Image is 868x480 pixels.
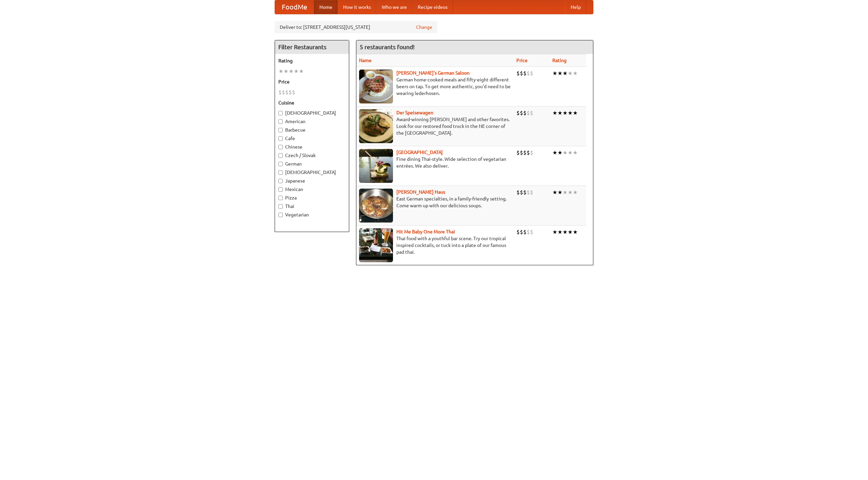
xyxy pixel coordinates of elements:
a: How it works [338,0,376,14]
li: ★ [563,228,568,236]
li: $ [523,228,527,236]
li: ★ [552,149,557,156]
li: ★ [283,68,289,75]
label: Cafe [278,135,346,142]
label: Chinese [278,143,346,150]
input: Japanese [278,179,283,183]
img: esthers.jpg [359,70,393,103]
img: kohlhaus.jpg [359,189,393,223]
li: ★ [552,109,557,117]
li: ★ [557,228,563,236]
li: $ [516,228,520,236]
li: ★ [573,149,578,156]
li: ★ [573,228,578,236]
label: Barbecue [278,127,346,133]
a: Price [516,58,528,63]
label: Vegetarian [278,211,346,218]
ng-pluralize: 5 restaurants found! [360,44,415,50]
p: Thai food with a youthful bar scene. Try our tropical inspired cocktails, or tuck into a plate of... [359,235,511,255]
li: $ [530,189,533,196]
li: $ [516,189,520,196]
img: babythai.jpg [359,228,393,262]
li: $ [523,149,527,156]
input: Czech / Slovak [278,153,283,158]
li: $ [520,70,523,77]
a: Home [314,0,338,14]
a: Help [565,0,586,14]
div: Deliver to: [STREET_ADDRESS][US_STATE] [275,21,437,33]
h5: Cuisine [278,99,346,106]
a: [GEOGRAPHIC_DATA] [396,150,443,155]
li: $ [520,228,523,236]
h5: Rating [278,57,346,64]
li: $ [523,109,527,117]
p: German home-cooked meals and fifty-eight different beers on tap. To get more authentic, you'd nee... [359,76,511,97]
label: Czech / Slovak [278,152,346,159]
input: Pizza [278,196,283,200]
input: German [278,162,283,166]
li: ★ [568,228,573,236]
label: German [278,160,346,167]
li: $ [520,149,523,156]
li: $ [523,70,527,77]
label: Mexican [278,186,346,193]
li: $ [523,189,527,196]
li: $ [292,89,295,96]
li: ★ [563,149,568,156]
input: [DEMOGRAPHIC_DATA] [278,170,283,175]
label: [DEMOGRAPHIC_DATA] [278,169,346,176]
li: $ [285,89,289,96]
li: ★ [568,70,573,77]
li: $ [530,149,533,156]
li: ★ [552,189,557,196]
li: ★ [557,70,563,77]
li: ★ [568,109,573,117]
li: ★ [563,70,568,77]
li: $ [527,149,530,156]
a: [PERSON_NAME]'s German Saloon [396,70,470,76]
p: Fine dining Thai-style. Wide selection of vegetarian entrées. We also deliver. [359,156,511,169]
label: Thai [278,203,346,210]
li: $ [527,228,530,236]
li: ★ [573,70,578,77]
li: $ [530,70,533,77]
b: [PERSON_NAME] Haus [396,189,445,195]
label: Japanese [278,177,346,184]
li: ★ [552,228,557,236]
a: Recipe videos [412,0,453,14]
input: Barbecue [278,128,283,132]
a: Name [359,58,372,63]
li: ★ [289,68,294,75]
input: Cafe [278,136,283,141]
input: Vegetarian [278,213,283,217]
li: $ [282,89,285,96]
li: ★ [568,149,573,156]
li: ★ [568,189,573,196]
li: $ [516,109,520,117]
li: $ [527,70,530,77]
li: $ [516,149,520,156]
img: satay.jpg [359,149,393,183]
li: ★ [294,68,299,75]
li: ★ [552,70,557,77]
h4: Filter Restaurants [275,40,349,54]
a: FoodMe [275,0,314,14]
h5: Price [278,78,346,85]
label: Pizza [278,194,346,201]
li: $ [289,89,292,96]
a: Hit Me Baby One More Thai [396,229,455,234]
a: Rating [552,58,567,63]
li: $ [516,70,520,77]
li: $ [278,89,282,96]
li: ★ [573,109,578,117]
li: ★ [557,149,563,156]
p: East German specialties, in a family-friendly setting. Come warm up with our delicious soups. [359,195,511,209]
a: Der Speisewagen [396,110,433,115]
li: $ [520,109,523,117]
li: $ [527,189,530,196]
a: Who we are [376,0,412,14]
